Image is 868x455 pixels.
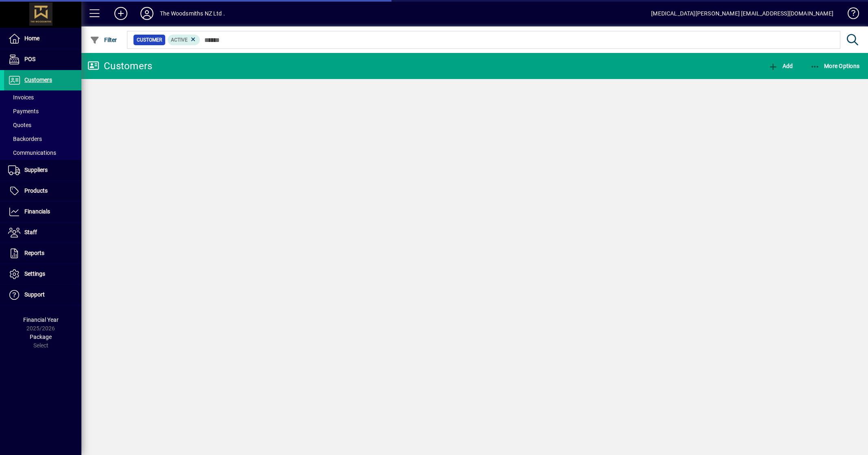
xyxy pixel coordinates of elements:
span: Settings [24,270,45,277]
a: Financials [4,202,81,222]
span: Payments [8,108,39,114]
div: The Woodsmiths NZ Ltd . [160,7,225,20]
span: Filter [90,37,117,43]
span: Customers [24,77,52,83]
a: Products [4,181,81,201]
a: Reports [4,243,81,264]
span: More Options [810,63,860,69]
span: Active [171,37,188,43]
a: Support [4,285,81,305]
span: Products [24,187,48,194]
span: Add [768,63,793,69]
button: More Options [808,59,862,73]
button: Add [766,59,795,73]
a: Quotes [4,118,81,132]
span: Communications [8,149,56,156]
span: Financial Year [23,317,59,323]
a: Knowledge Base [842,2,858,28]
button: Filter [88,33,119,47]
mat-chip: Activation Status: Active [168,35,200,45]
div: Customers [87,59,152,73]
a: Payments [4,104,81,118]
a: Communications [4,146,81,160]
div: [MEDICAL_DATA][PERSON_NAME] [EMAIL_ADDRESS][DOMAIN_NAME] [651,7,833,20]
span: Staff [24,229,37,235]
a: POS [4,49,81,70]
span: Suppliers [24,167,48,173]
a: Backorders [4,132,81,146]
a: Suppliers [4,160,81,180]
button: Profile [134,6,160,21]
span: Home [24,35,39,42]
a: Staff [4,222,81,243]
span: Support [24,291,45,298]
a: Home [4,29,81,49]
span: Invoices [8,94,34,101]
span: Reports [24,250,44,256]
span: Quotes [8,122,31,128]
span: Package [30,334,52,340]
span: Financials [24,208,50,215]
a: Settings [4,264,81,284]
span: POS [24,56,35,62]
span: Backorders [8,136,42,142]
button: Add [108,6,134,21]
a: Invoices [4,90,81,104]
span: Customer [137,36,162,44]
